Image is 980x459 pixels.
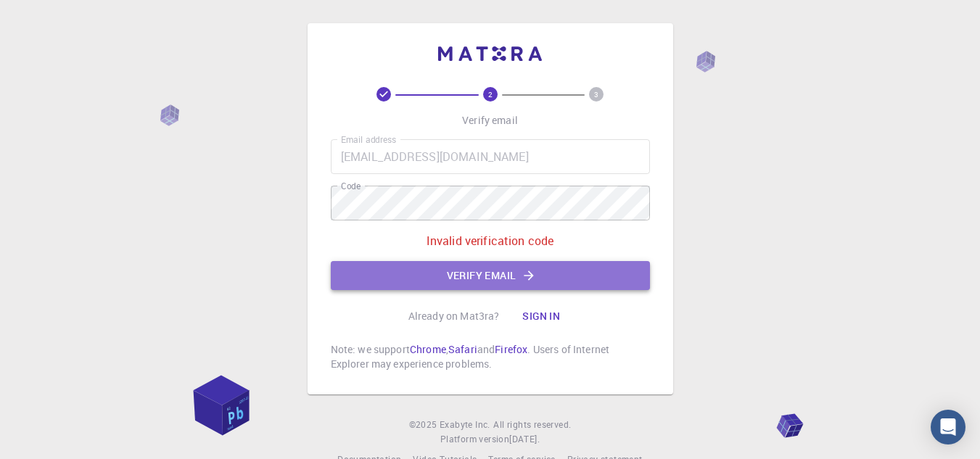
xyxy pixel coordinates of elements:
[440,432,509,447] span: Platform version
[427,232,554,249] p: Invalid verification code
[440,418,490,430] span: Exabyte Inc.
[341,180,361,192] label: Code
[331,261,650,290] button: Verify email
[409,418,440,432] span: © 2025
[509,433,540,444] span: [DATE] .
[594,89,598,99] text: 3
[410,342,446,356] a: Chrome
[341,133,396,146] label: Email address
[495,342,527,356] a: Firefox
[488,89,493,99] text: 2
[448,342,477,356] a: Safari
[511,302,572,331] button: Sign in
[408,309,500,323] p: Already on Mat3ra?
[440,418,490,432] a: Exabyte Inc.
[509,432,540,447] a: [DATE].
[931,410,965,444] div: Open Intercom Messenger
[462,113,518,128] p: Verify email
[331,342,650,371] p: Note: we support , and . Users of Internet Explorer may experience problems.
[493,418,571,432] span: All rights reserved.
